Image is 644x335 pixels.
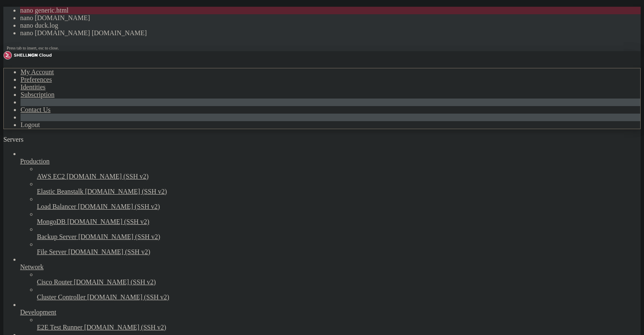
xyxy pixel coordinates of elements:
li: MongoDB [DOMAIN_NAME] (SSH v2) [37,210,641,226]
x-row: (Reading database ... 88813 files and directories currently installed.) [3,81,628,88]
x-row: wireguard wireguard-tools [3,17,628,24]
img: Shellngn [3,51,52,60]
a: Load Balancer [DOMAIN_NAME] (SSH v2) [37,203,641,210]
li: Network [20,256,641,301]
span: AWS EC2 [37,173,65,180]
x-row: Fetched 92.2 kB in 0s (677 kB/s) [3,66,628,73]
a: AWS EC2 [DOMAIN_NAME] (SSH v2) [37,173,641,180]
span: ~ [60,255,64,262]
li: nano [DOMAIN_NAME] [20,14,641,22]
div: (25, 38) [92,270,95,277]
x-row: No services need to be restarted. [3,206,628,213]
a: Logout [21,121,40,128]
span: Network [20,263,44,270]
a: Production [20,158,641,165]
span: [DOMAIN_NAME] (SSH v2) [84,324,166,331]
span: lenneth@valkyrie [3,262,57,269]
x-row: Need to get 92.2 kB of archives. [3,31,628,39]
a: MongoDB [DOMAIN_NAME] (SSH v2) [37,218,641,226]
span: Load Balancer [37,203,76,210]
span: lenneth@valkyrie [3,255,57,262]
x-row: [DOMAIN_NAME] is a disabled or a static unit, not starting it. [3,130,628,137]
a: Subscription [21,91,55,98]
span: Cluster Controller [37,293,86,301]
a: Cisco Router [DOMAIN_NAME] (SSH v2) [37,278,641,286]
li: Cluster Controller [DOMAIN_NAME] (SSH v2) [37,286,641,301]
a: Backup Server [DOMAIN_NAME] (SSH v2) [37,233,641,241]
x-row: Unpacking wireguard-tools (1.0.20210914-1ubuntu4) ... [3,94,628,101]
x-row: wireguard-tools [3,3,628,10]
x-row: Scanning processes... [3,151,628,158]
x-row: Processing triggers for man-db (2.12.0-4build2) ... [3,143,628,151]
span: Cisco Router [37,278,72,286]
li: AWS EC2 [DOMAIN_NAME] (SSH v2) [37,165,641,180]
span: [DOMAIN_NAME] (SSH v2) [67,173,149,180]
x-row: Preparing to unpack .../wireguard_1.0.20210914-1ubuntu4_all.deb ... [3,109,628,116]
li: File Server [DOMAIN_NAME] (SSH v2) [37,241,641,256]
a: Preferences [21,76,52,83]
a: File Server [DOMAIN_NAME] (SSH v2) [37,248,641,256]
span: Elastic Beanstalk [37,188,83,195]
x-row: Setting up wireguard (1.0.20210914-1ubuntu4) ... [3,136,628,143]
x-row: Scanning processor microcode... [3,157,628,164]
x-row: Setting up wireguard-tools (1.0.20210914-1ubuntu4) ... [3,122,628,130]
li: nano [DOMAIN_NAME] [DOMAIN_NAME] [20,29,641,37]
a: Network [20,263,641,271]
x-row: : $ nano [3,270,628,277]
li: nano duck.log [20,22,641,29]
span: [DOMAIN_NAME] (SSH v2) [74,278,156,286]
a: Cluster Controller [DOMAIN_NAME] (SSH v2) [37,293,641,301]
span: File Server [37,248,67,255]
li: Load Balancer [DOMAIN_NAME] (SSH v2) [37,195,641,210]
span: ~ [60,270,64,276]
span: [DOMAIN_NAME] (SSH v2) [87,293,169,301]
span: [DOMAIN_NAME] (SSH v2) [68,248,151,255]
li: E2E Test Runner [DOMAIN_NAME] (SSH v2) [37,316,641,331]
li: Development [20,301,641,331]
x-row: Selecting previously unselected package wireguard-tools. [3,73,628,81]
span: Backup Server [37,233,77,240]
x-row: The processor microcode seems to be up-to-date. [3,192,628,200]
li: Cisco Router [DOMAIN_NAME] (SSH v2) [37,271,641,286]
span: E2E Test Runner [37,324,83,331]
li: Production [20,150,641,256]
x-row: Get:2 [URL][DOMAIN_NAME] noble/universe amd64 wireguard all 1.0.20210914-1ubuntu4 [3,086 B] [3,60,628,67]
span: Production [20,158,49,165]
span: [DOMAIN_NAME] (SSH v2) [85,188,167,195]
x-row: Running kernel seems to be up-to-date. [3,179,628,186]
x-row: Do you want to continue? [Y/n] y [3,45,628,52]
li: nano generic.html [20,7,641,14]
span: Servers [3,136,23,143]
x-row: After this operation, 345 kB of additional disk space will be used. [3,39,628,46]
a: Contact Us [21,106,51,113]
span: [DOMAIN_NAME] (SSH v2) [78,203,160,210]
x-row: The following NEW packages will be installed: [3,10,628,18]
a: Elastic Beanstalk [DOMAIN_NAME] (SSH v2) [37,188,641,195]
a: E2E Test Runner [DOMAIN_NAME] (SSH v2) [37,324,641,331]
span: Development [20,309,56,316]
x-row: Preparing to unpack .../wireguard-tools_1.0.20210914-1ubuntu4_amd64.deb ... [3,87,628,94]
span: MongoDB [37,218,65,225]
li: Backup Server [DOMAIN_NAME] (SSH v2) [37,226,641,241]
span: [DOMAIN_NAME] (SSH v2) [78,233,161,240]
x-row: No VM guests are running outdated hypervisor (qemu) binaries on this host. [3,249,628,256]
x-row: Get:1 [URL][DOMAIN_NAME] noble/main amd64 wireguard-tools amd64 1.0.20210914-1ubuntu4 [89.1 kB] [3,52,628,60]
x-row: : $ [3,262,628,270]
span: Press tab to insert, esc to close. [7,46,59,50]
span: [DOMAIN_NAME] (SSH v2) [67,218,149,225]
a: Identities [21,83,46,91]
a: Development [20,309,641,316]
x-row: No containers need to be restarted. [3,221,628,228]
span: ~ [60,262,64,269]
x-row: Selecting previously unselected package wireguard. [3,101,628,109]
x-row: No user sessions are running outdated binaries. [3,234,628,242]
x-row: Unpacking wireguard (1.0.20210914-1ubuntu4) ... [3,115,628,122]
x-row: Scanning linux images... [3,164,628,171]
span: lenneth@valkyrie [3,270,57,276]
li: Elastic Beanstalk [DOMAIN_NAME] (SSH v2) [37,180,641,195]
x-row: 0 upgraded, 2 newly installed, 0 to remove and 0 not upgraded. [3,24,628,31]
a: Servers [3,136,57,143]
x-row: : $ [3,255,628,262]
a: My Account [21,68,54,75]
